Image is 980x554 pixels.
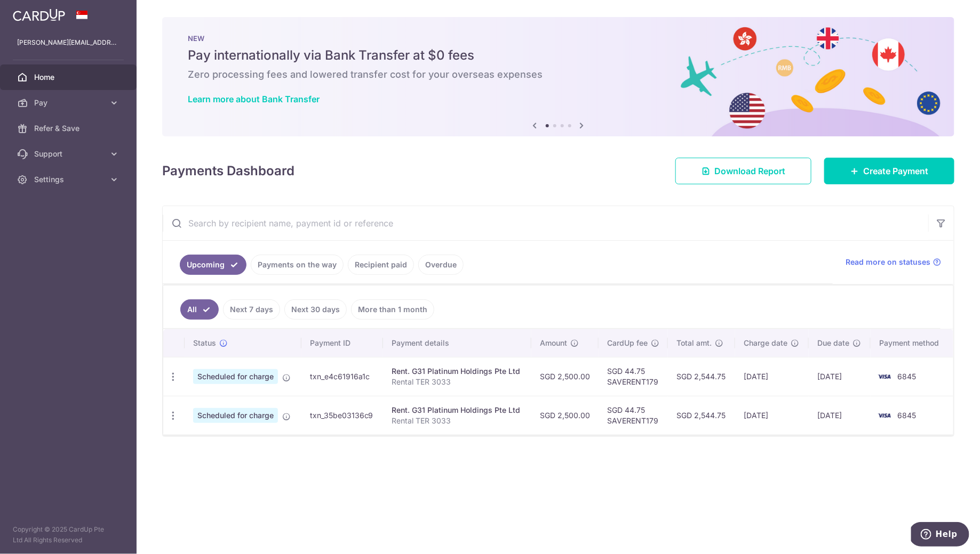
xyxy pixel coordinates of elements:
[180,255,246,275] a: Upcoming
[348,255,414,275] a: Recipient paid
[301,329,384,357] th: Payment ID
[188,47,929,64] h5: Pay internationally via Bank Transfer at $0 fees
[34,174,105,185] span: Settings
[301,396,384,435] td: txn_35be03136c9
[392,377,523,387] p: Rental TER 3033
[809,396,871,435] td: [DATE]
[531,396,599,435] td: SGD 2,500.00
[540,338,567,348] span: Amount
[863,165,928,177] span: Create Payment
[301,357,384,396] td: txn_e4c61916a1c
[531,357,599,396] td: SGD 2,500.00
[871,329,953,357] th: Payment method
[817,338,849,348] span: Due date
[13,9,65,21] img: CardUp
[193,369,278,384] span: Scheduled for charge
[668,357,735,396] td: SGD 2,544.75
[911,522,969,549] iframe: Opens a widget where you can find more information
[284,299,347,320] a: Next 30 days
[874,409,895,422] img: Bank Card
[351,299,434,320] a: More than 1 month
[34,97,105,108] span: Pay
[809,357,871,396] td: [DATE]
[180,299,219,320] a: All
[714,165,785,177] span: Download Report
[846,257,930,267] span: Read more on statuses
[188,94,320,104] a: Learn more about Bank Transfer
[34,123,105,134] span: Refer & Save
[735,396,809,435] td: [DATE]
[846,257,941,267] a: Read more on statuses
[392,366,523,377] div: Rent. G31 Platinum Holdings Pte Ltd
[162,161,294,181] h4: Payments Dashboard
[599,396,668,435] td: SGD 44.75 SAVERENT179
[668,396,735,435] td: SGD 2,544.75
[874,370,895,383] img: Bank Card
[188,68,929,81] h6: Zero processing fees and lowered transfer cost for your overseas expenses
[193,408,278,423] span: Scheduled for charge
[744,338,787,348] span: Charge date
[17,37,119,48] p: [PERSON_NAME][EMAIL_ADDRESS][DOMAIN_NAME]
[897,372,916,381] span: 6845
[392,405,523,415] div: Rent. G31 Platinum Holdings Pte Ltd
[607,338,648,348] span: CardUp fee
[383,329,531,357] th: Payment details
[193,338,216,348] span: Status
[824,158,954,184] a: Create Payment
[162,17,954,136] img: Bank transfer banner
[897,411,916,420] span: 6845
[34,72,105,83] span: Home
[676,338,712,348] span: Total amt.
[675,158,811,184] a: Download Report
[34,149,105,159] span: Support
[599,357,668,396] td: SGD 44.75 SAVERENT179
[418,255,464,275] a: Overdue
[392,415,523,426] p: Rental TER 3033
[163,206,928,240] input: Search by recipient name, payment id or reference
[188,34,929,43] p: NEW
[251,255,344,275] a: Payments on the way
[735,357,809,396] td: [DATE]
[223,299,280,320] a: Next 7 days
